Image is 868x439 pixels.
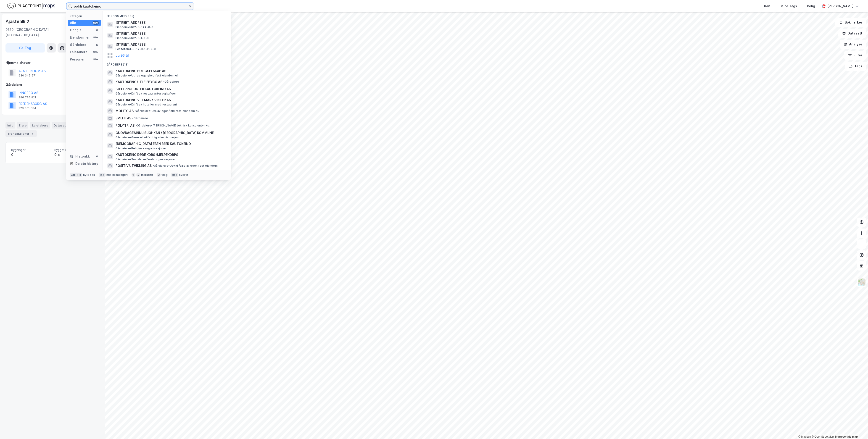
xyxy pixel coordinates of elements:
[135,109,199,113] span: Gårdeiere • Utl. av egen/leid fast eiendom el.
[70,27,82,33] div: Google
[7,2,55,10] img: logo.f888ab2527a4732fd821a326f86c7f29.svg
[116,74,179,77] span: Gårdeiere • Utl. av egen/leid fast eiendom el.
[30,131,35,136] div: 5
[798,435,811,438] a: Mapbox
[99,173,106,177] div: tab
[52,122,69,129] div: Datasett
[70,14,101,18] div: Kategori
[116,92,176,95] span: Gårdeiere • Drift av restauranter og kafeer
[116,42,225,47] span: [STREET_ADDRESS]
[179,173,188,177] div: avbryt
[54,152,94,158] div: 0 ㎡
[5,27,74,38] div: 9520, [GEOGRAPHIC_DATA], [GEOGRAPHIC_DATA]
[5,43,45,53] button: Tag
[135,109,136,113] span: •
[844,51,866,60] button: Filter
[6,60,99,66] div: Hjemmelshaver
[18,96,36,99] div: 996 776 921
[132,116,148,120] span: Gårdeiere
[840,40,866,49] button: Analyse
[18,106,36,110] div: 929 301 684
[92,50,99,54] div: 99+
[70,49,87,55] div: Leietakere
[116,68,225,74] span: KAUTOKEINO BOLIGSELSKAP AS
[163,80,179,84] span: Gårdeiere
[18,74,37,77] div: 930 345 571
[827,3,853,9] div: [PERSON_NAME]
[116,36,149,40] span: Eiendom • 5612-3-1-0-0
[835,18,866,27] button: Bokmerker
[116,108,134,114] span: MOLITO AS
[70,35,90,40] div: Eiendommer
[838,29,866,38] button: Datasett
[141,173,153,177] div: markere
[781,3,797,9] div: Mine Tags
[70,173,82,177] div: Ctrl + k
[92,36,99,39] div: 99+
[153,164,218,168] span: Gårdeiere • Utvikl./salg av egen fast eiendom
[72,3,188,10] input: Søk på adresse, matrikkel, gårdeiere, leietakere eller personer
[116,79,162,85] span: KAUTOKEINO UTLEIEBYGG AS
[807,3,815,9] div: Bolig
[845,62,866,71] button: Tags
[83,173,95,177] div: nytt søk
[135,124,210,127] span: Gårdeiere • [PERSON_NAME] teknisk konsulentvirks.
[116,141,225,147] span: [DEMOGRAPHIC_DATA] EBEN ESER KAUTOKEINO
[70,154,90,159] div: Historikk
[92,58,99,61] div: 99+
[132,116,134,120] span: •
[116,31,225,36] span: [STREET_ADDRESS]
[116,152,225,158] span: KAUTOKEINO RØDE KORS HJELPEKORPS
[116,25,153,29] span: Eiendom • 5612-3-344-0-0
[106,173,128,177] div: neste kategori
[116,86,225,92] span: FJELLPRODUKTER KAUTOKEINO AS
[92,21,99,25] div: 99+
[75,161,98,166] div: Delete history
[95,43,99,47] div: 13
[5,130,37,137] div: Transaksjoner
[116,47,156,51] span: Festetomt • 5612-3-1-207-0
[845,417,868,439] div: Kontrollprogram for chat
[135,124,137,127] span: •
[116,53,129,58] button: og 96 til
[116,20,225,25] span: [STREET_ADDRESS]
[116,136,179,139] span: Gårdeiere • Generell offentlig administrasjon
[764,3,770,9] div: Kart
[163,80,165,83] span: •
[6,82,99,87] div: Gårdeiere
[845,417,868,439] iframe: Chat Widget
[116,130,225,136] span: GUOVDAGEAINNU SUOHKAN / [GEOGRAPHIC_DATA] KOMMUNE
[116,97,225,103] span: KAUTOKEINO VILLMARKSENTER AS
[95,28,99,32] div: 0
[153,164,154,167] span: •
[103,59,231,67] div: Gårdeiere (13)
[116,158,176,161] span: Gårdeiere • Sosiale velferdsorganisasjoner
[11,152,51,158] div: 0
[161,173,168,177] div: velg
[70,20,76,26] div: Alle
[857,278,866,287] img: Z
[30,122,50,129] div: Leietakere
[116,147,166,150] span: Gårdeiere • Religiøse organisasjoner
[116,123,135,128] span: POLYTRI AS
[103,11,231,19] div: Eiendommer (99+)
[11,148,51,152] span: Bygninger
[17,122,28,129] div: Eiere
[116,103,177,106] span: Gårdeiere • Drift av hoteller med restaurant
[116,163,152,168] span: POSITIV UTVIKLING AS
[812,435,834,438] a: OpenStreetMap
[116,116,131,121] span: EMLITI AS
[171,173,178,177] div: esc
[5,122,15,129] div: Info
[70,57,85,62] div: Personer
[835,435,858,438] a: Improve this map
[70,42,86,47] div: Gårdeiere
[95,155,99,158] div: 0
[5,18,30,25] div: Ájastealli 2
[54,148,94,152] span: Bygget bygningsområde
